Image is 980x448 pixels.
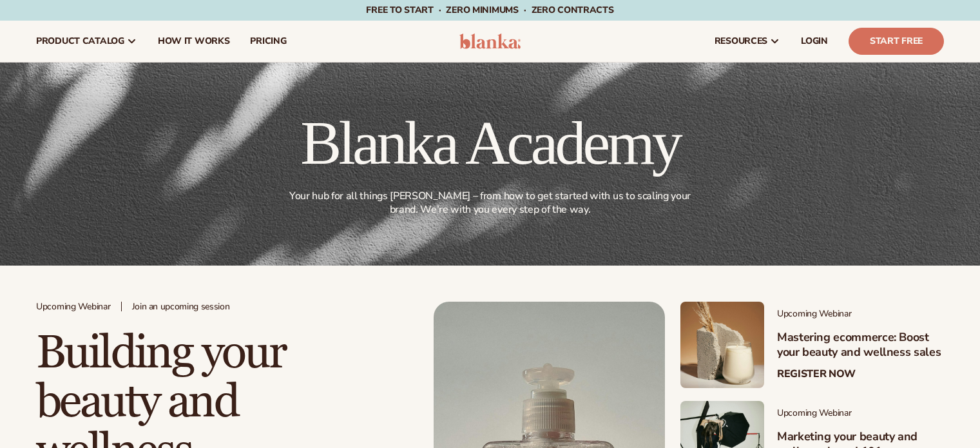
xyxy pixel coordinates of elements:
[148,21,240,62] a: How It Works
[849,28,944,55] a: Start Free
[777,330,944,360] h3: Mastering ecommerce: Boost your beauty and wellness sales
[459,34,521,49] img: logo
[777,368,856,380] a: Register Now
[791,21,838,62] a: LOGIN
[285,190,696,217] p: Your hub for all things [PERSON_NAME] – from how to get started with us to scaling your brand. We...
[715,36,767,46] span: resources
[777,309,944,320] span: Upcoming Webinar
[704,21,791,62] a: resources
[366,4,613,16] span: Free to start · ZERO minimums · ZERO contracts
[26,21,148,62] a: product catalog
[158,36,230,46] span: How It Works
[801,36,828,46] span: LOGIN
[36,36,124,46] span: product catalog
[282,112,698,174] h1: Blanka Academy
[36,302,111,313] span: Upcoming Webinar
[132,302,230,313] span: Join an upcoming session
[240,21,296,62] a: pricing
[777,408,944,419] span: Upcoming Webinar
[250,36,286,46] span: pricing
